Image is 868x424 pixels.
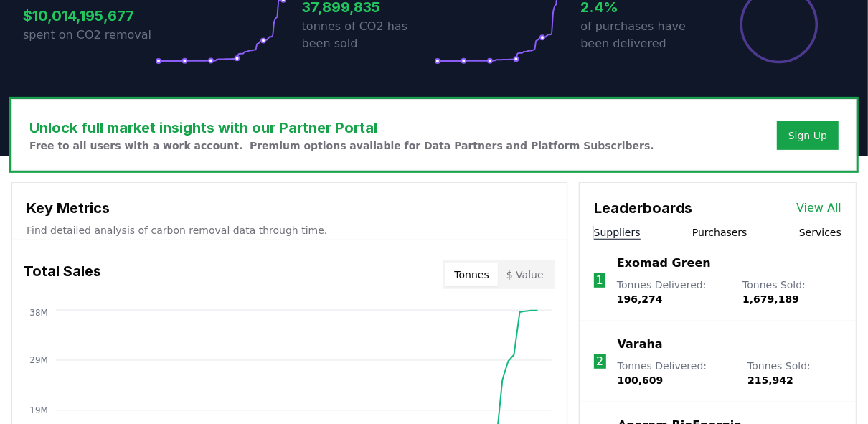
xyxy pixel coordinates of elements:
h3: Leaderboards [594,197,693,219]
p: Tonnes Delivered : [618,359,734,387]
button: Tonnes [445,263,497,286]
a: Varaha [618,336,663,353]
button: Purchasers [692,225,747,240]
button: Services [799,225,841,240]
p: Tonnes Delivered : [617,278,728,306]
p: Find detailed analysis of carbon removal data through time. [27,223,552,237]
a: Sign Up [788,128,827,143]
h3: Total Sales [24,260,101,289]
h3: $10,014,195,677 [23,5,155,27]
p: Tonnes Sold : [742,278,841,306]
tspan: 38M [29,308,48,319]
button: Suppliers [594,225,641,240]
a: View All [796,199,841,217]
tspan: 19M [29,405,48,415]
p: tonnes of CO2 has been sold [302,18,434,52]
span: 196,274 [617,293,663,305]
button: $ Value [498,263,552,286]
p: Free to all users with a work account. Premium options available for Data Partners and Platform S... [29,138,654,153]
a: Exomad Green [617,255,711,272]
button: Sign Up [777,121,839,150]
p: 2 [596,353,603,370]
h3: Unlock full market insights with our Partner Portal [29,117,654,138]
p: Tonnes Sold : [747,359,841,387]
p: 1 [596,272,603,289]
span: 215,942 [747,374,793,386]
p: of purchases have been delivered [580,18,712,52]
span: 1,679,189 [742,293,799,305]
span: 100,609 [618,374,664,386]
p: spent on CO2 removal [23,27,155,44]
tspan: 29M [29,355,48,365]
h3: Key Metrics [27,197,552,219]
